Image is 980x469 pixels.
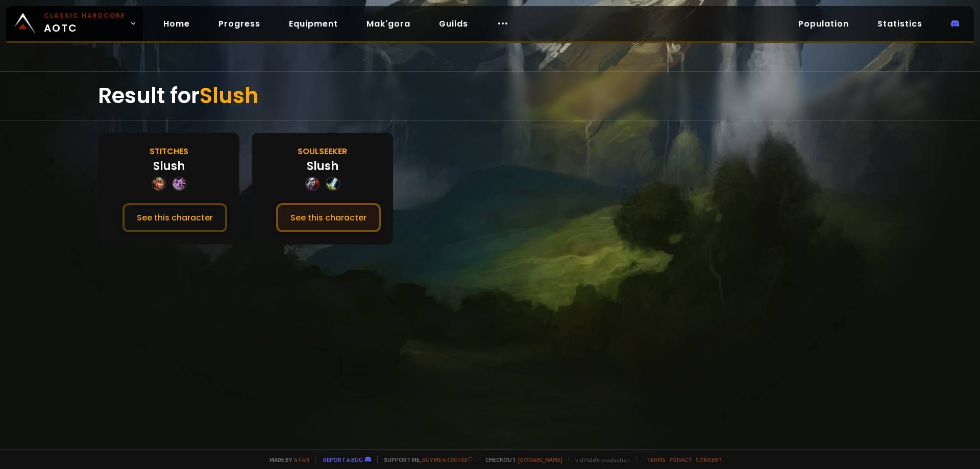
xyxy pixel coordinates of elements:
div: Stitches [150,145,188,158]
a: Equipment [281,13,346,34]
div: Result for [98,72,882,120]
button: See this character [276,203,381,232]
a: Classic HardcoreAOTC [6,6,143,41]
a: Mak'gora [358,13,419,34]
span: Support me, [377,456,473,463]
a: a fan [294,456,309,463]
a: Statistics [869,13,930,34]
div: Slush [307,158,338,175]
a: Privacy [670,456,692,463]
a: [DOMAIN_NAME] [518,456,562,463]
a: Guilds [431,13,476,34]
span: v. d752d5 - production [569,456,630,463]
small: Classic Hardcore [44,11,126,20]
span: AOTC [44,11,126,36]
div: Slush [153,158,185,175]
a: Home [155,13,198,34]
a: Buy me a coffee [422,456,473,463]
a: Population [790,13,857,34]
button: See this character [122,203,227,232]
span: Slush [200,81,259,111]
a: Progress [210,13,268,34]
span: Made by [263,456,309,463]
a: Terms [647,456,666,463]
a: Report a bug [323,456,363,463]
span: Checkout [479,456,562,463]
a: Consent [696,456,723,463]
div: Soulseeker [298,145,347,158]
